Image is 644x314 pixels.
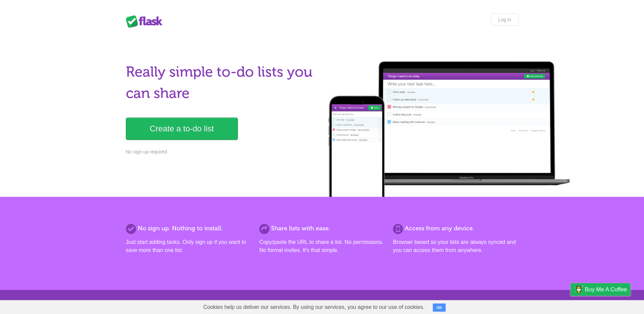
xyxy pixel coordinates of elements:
p: No sign up required [126,148,318,155]
a: Log in [491,14,518,26]
p: Copy/paste the URL to share a list. No permissions. No formal invites. It's that simple. [259,238,384,254]
a: Buy me a coffee [571,283,630,296]
h2: No sign up. Nothing to install. [126,224,251,233]
h2: Access from any device. [393,224,518,233]
h1: Really simple to-do lists you can share [126,61,318,104]
span: Cookies help us deliver our services. By using our services, you agree to our use of cookies. [197,300,431,314]
div: Flask Lists [126,15,166,27]
img: Buy me a coffee [574,284,583,295]
h2: Share lists with ease. [259,224,384,233]
a: Create a to-do list [126,118,238,140]
p: Browser based so your lists are always synced and you can access them from anywhere. [393,238,518,254]
span: Buy me a coffee [585,284,627,295]
button: OK [433,303,446,312]
p: Just start adding tasks. Only sign up if you want to save more than one list. [126,238,251,254]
